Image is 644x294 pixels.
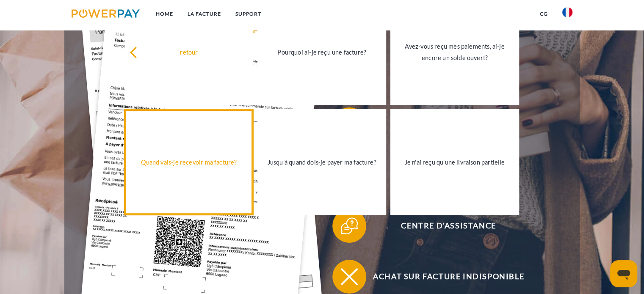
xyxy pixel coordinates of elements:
[130,156,248,168] div: Quand vais-je recevoir ma facture?
[395,156,514,168] div: Je n'ai reçu qu'une livraison partielle
[180,6,228,22] a: LA FACTURE
[533,6,555,22] a: CG
[332,260,553,294] button: Achat sur facture indisponible
[395,41,514,63] div: Avez-vous reçu mes paiements, ai-je encore un solde ouvert?
[339,266,360,287] img: qb_close.svg
[130,47,248,58] div: retour
[228,6,268,22] a: Support
[345,260,552,294] span: Achat sur facture indisponible
[562,7,572,17] img: fr
[332,209,553,243] button: Centre d'assistance
[345,209,552,243] span: Centre d'assistance
[263,156,381,168] div: Jusqu'à quand dois-je payer ma facture?
[610,260,637,287] iframe: Bouton de lancement de la fenêtre de messagerie, conversation en cours
[263,47,381,58] div: Pourquoi ai-je reçu une facture?
[149,6,180,22] a: Home
[339,215,360,236] img: qb_help.svg
[72,9,140,18] img: logo-powerpay.svg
